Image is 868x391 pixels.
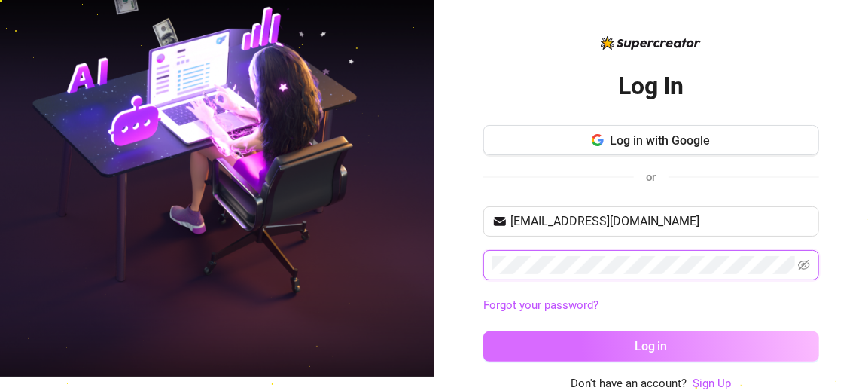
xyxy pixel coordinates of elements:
img: logo-BBDzfeDw.svg [601,36,701,50]
span: or [646,170,656,184]
h2: Log In [618,71,684,102]
a: Sign Up [693,377,731,390]
button: Log in with Google [483,125,819,155]
a: Forgot your password? [483,298,598,312]
button: Log in [483,331,819,362]
span: eye-invisible [798,259,810,271]
span: Log in with Google [610,133,710,148]
input: Your email [510,212,810,231]
span: Log in [635,339,668,353]
a: Forgot your password? [483,297,819,315]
